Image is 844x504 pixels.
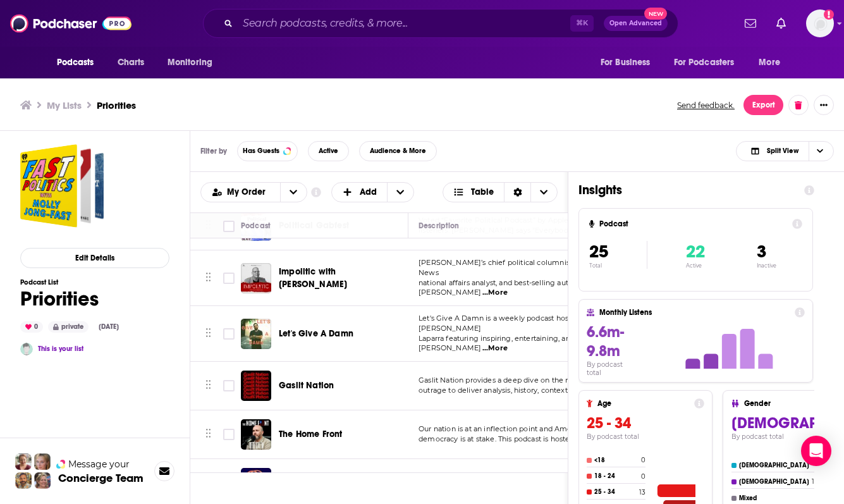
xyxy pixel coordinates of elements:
span: Let's Give A Damn [279,328,353,339]
button: Move [204,425,212,444]
button: Audience & More [359,141,437,161]
span: Audience & More [370,147,426,154]
button: Active [308,141,349,161]
span: Gaslit Nation [279,380,334,391]
button: Has Guests [237,141,298,161]
h4: 25 - 34 [594,488,637,496]
h3: Concierge Team [58,472,144,484]
a: Gaslit Nation [279,379,334,392]
span: Toggle select row [223,380,235,391]
svg: Add a profile image [824,9,834,20]
span: Table [471,188,494,197]
img: Sydney Profile [15,453,32,470]
img: Gaslit Nation [241,371,271,401]
h4: By podcast total [587,433,704,441]
span: 22 [686,241,705,262]
button: Move [204,269,212,288]
span: Message your [68,458,130,470]
button: Choose View [736,141,834,161]
a: Let's Give A Damn [279,328,353,340]
button: Edit Details [20,248,169,268]
p: Total [589,262,647,269]
span: Toggle select row [223,429,235,440]
span: Split View [767,147,798,154]
div: Sort Direction [504,183,530,202]
span: New [644,8,667,20]
button: Move [204,324,212,343]
h4: 0 [641,472,645,481]
span: 6.6m-9.8m [587,323,624,360]
span: For Podcasters [674,54,735,71]
h3: Priorities [97,99,136,111]
span: Impolitic with [PERSON_NAME] [279,266,347,290]
h4: By podcast total [587,360,639,377]
span: democracy is at stake. This podcast is hosted by R [419,434,592,443]
span: ⌘ K [570,15,594,32]
h4: 13 [639,488,645,496]
button: Open AdvancedNew [604,16,668,31]
span: Charts [118,54,145,71]
img: Impolitic with John Heilemann [241,263,271,293]
button: open menu [159,51,229,75]
h3: Filter by [200,147,227,156]
div: [DATE] [94,322,124,332]
div: Open Intercom Messenger [801,436,831,466]
button: + Add [331,182,415,202]
span: outrage to deliver analysis, history, context, and sh [419,386,594,395]
button: open menu [592,51,666,75]
a: Show additional information [311,187,321,199]
span: Laparra featuring inspiring, entertaining, and [PERSON_NAME] [419,334,575,353]
span: More [759,54,780,71]
h4: 12 [812,477,818,486]
span: Podcasts [57,54,94,71]
a: Podchaser - Follow, Share and Rate Podcasts [10,11,131,35]
img: Let's Give A Damn [241,319,271,349]
h4: Monthly Listens [599,308,789,317]
button: Show More Button [814,95,834,115]
div: private [48,321,89,333]
img: Christina Freundlich [20,343,33,355]
span: Toggle select row [223,328,235,340]
button: Choose View [443,182,558,202]
span: Gaslit Nation provides a deep dive on the news, skipping [419,376,618,384]
a: Show notifications dropdown [771,13,791,34]
img: Future Hindsight [241,468,271,498]
button: open menu [201,188,280,197]
div: Podcast [241,218,271,233]
h2: Choose List sort [200,182,307,202]
span: Add [360,188,377,197]
button: Show profile menu [806,9,834,37]
button: Export [743,95,783,115]
a: Impolitic with [PERSON_NAME] [279,266,404,291]
img: Barbara Profile [34,472,51,489]
button: open menu [280,183,307,202]
span: Let's Give A Damn is a weekly podcast hosted by [PERSON_NAME] [419,314,590,333]
img: User Profile [806,9,834,37]
span: For Business [601,54,651,71]
a: Priorities [20,144,104,228]
span: Our nation is at an inflection point and American [419,424,589,433]
img: Jon Profile [15,472,32,489]
h1: Insights [578,182,794,198]
span: Toggle select row [223,273,235,284]
button: open menu [750,51,796,75]
a: Charts [109,51,152,75]
h4: Age [597,399,689,408]
img: Jules Profile [34,453,51,470]
span: Open Advanced [609,20,662,27]
span: Logged in as cfreundlich [806,9,834,37]
span: ...More [482,343,508,353]
h1: Priorities [20,286,124,311]
span: Monitoring [168,54,212,71]
img: The Home Front [241,419,271,450]
span: [PERSON_NAME]’s chief political columnist, MSNBC/NBC News [419,258,622,277]
span: national affairs analyst, and best-selling author [PERSON_NAME] [419,278,580,297]
a: This is your list [38,345,83,353]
